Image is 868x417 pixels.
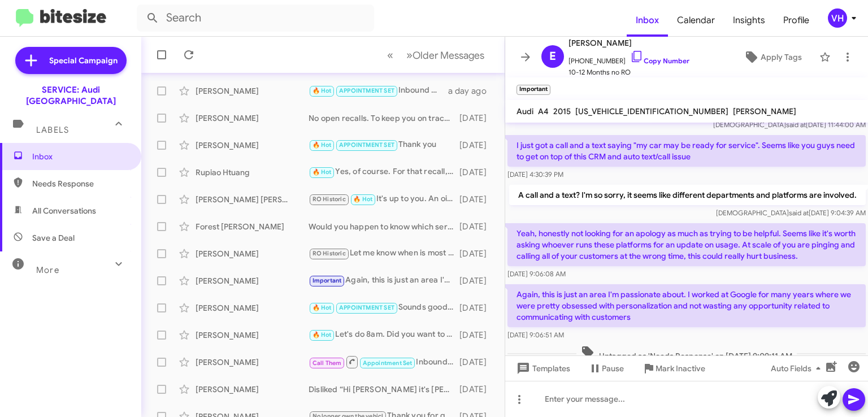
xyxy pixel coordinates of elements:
p: A call and a text? I'm so sorry, it seems like different departments and platforms are involved. [509,185,866,205]
span: [US_VEHICLE_IDENTIFICATION_NUMBER] [575,106,728,116]
div: [DATE] [459,329,496,341]
span: [DATE] 9:06:51 AM [507,331,564,339]
div: Forest [PERSON_NAME] [196,221,309,232]
a: Copy Number [630,57,689,65]
a: Insights [724,4,774,37]
span: 10-12 Months no RO [568,67,689,78]
button: Next [400,44,491,67]
span: 🔥 Hot [313,141,332,149]
div: Rupiao Htuang [196,167,309,178]
span: 🔥 Hot [313,304,332,311]
div: [DATE] [459,357,496,368]
div: It's up to you. An oil change is included in regular service. You're overdue for the service. [309,193,459,206]
div: [DATE] [459,384,496,395]
span: Audi [517,106,533,116]
span: Appointment Set [363,359,413,367]
p: I just got a call and a text saying "my car may be ready for service". Seems like you guys need t... [507,135,866,167]
div: [DATE] [459,248,496,259]
span: A4 [538,106,549,116]
span: APPOINTMENT SET [339,87,394,94]
nav: Page navigation example [381,44,491,67]
a: Special Campaign [15,47,127,74]
a: Calendar [668,4,724,37]
span: [PERSON_NAME] [568,36,689,50]
span: Labels [36,125,69,135]
button: Apply Tags [731,47,814,67]
div: Inbound Call [309,84,448,97]
div: Thank you [309,138,459,151]
p: Yeah, honestly not looking for an apology as much as trying to be helpful. Seems like it's worth ... [507,223,866,266]
div: [DATE] [459,167,496,178]
div: [PERSON_NAME] [196,140,309,151]
span: [PERSON_NAME] [733,106,796,116]
span: Inbox [32,151,128,162]
span: 🔥 Hot [313,331,332,338]
span: Mark Inactive [656,358,705,379]
div: [PERSON_NAME] [PERSON_NAME] [196,194,309,205]
input: Search [137,5,374,32]
div: [PERSON_NAME] [196,85,309,97]
p: Again, this is just an area I'm passionate about. I worked at Google for many years where we were... [507,284,866,327]
div: Disliked “Hi [PERSON_NAME] it's [PERSON_NAME] at [GEOGRAPHIC_DATA]. I just wanted to check back i... [309,384,459,395]
div: [PERSON_NAME] [196,357,309,368]
div: [DATE] [459,221,496,232]
a: Profile [774,4,818,37]
div: Sounds good, we'll see you [DATE]. Have a great weekend! [309,301,459,314]
div: No open recalls. To keep you on track with regular maintenance service on your vehicle, we recomm... [309,112,459,124]
div: [PERSON_NAME] [196,384,309,395]
span: All Conversations [32,205,96,216]
small: Important [517,85,550,95]
span: [DATE] 9:06:08 AM [507,270,566,278]
button: Mark Inactive [633,358,714,379]
span: Templates [514,358,570,379]
span: Auto Fields [771,358,825,379]
div: [PERSON_NAME] [196,302,309,314]
div: Let me know when is most convenient for you before the 30th! [309,247,459,260]
div: [PERSON_NAME] [196,248,309,259]
button: Auto Fields [762,358,834,379]
button: VH [818,8,856,28]
span: Important [313,277,342,284]
div: [DATE] [459,112,496,124]
a: Inbox [627,4,668,37]
div: Would you happen to know which service the last dealer did? I have on record from [DATE] with us ... [309,221,459,232]
span: Older Messages [413,49,484,62]
button: Templates [505,358,579,379]
div: Yes, of course. For that recall, it'll take about 2-3 hours. What day and time is best for you to... [309,166,459,179]
div: Inbound Call [309,355,459,369]
span: More [36,265,59,275]
span: Save a Deal [32,232,75,244]
div: VH [828,8,847,28]
span: Needs Response [32,178,128,189]
span: 🔥 Hot [313,87,332,94]
button: Pause [579,358,633,379]
div: Let's do 8am. Did you want to do only the oil change or the full service? Our records show you ar... [309,328,459,341]
span: 🔥 Hot [313,168,332,176]
span: [DEMOGRAPHIC_DATA] [DATE] 9:04:39 AM [716,208,866,217]
span: [DATE] 4:30:39 PM [507,170,563,179]
span: « [387,48,393,62]
span: RO Historic [313,196,346,203]
div: [DATE] [459,302,496,314]
span: E [549,47,556,66]
span: said at [789,208,809,217]
span: APPOINTMENT SET [339,304,394,311]
div: [DATE] [459,194,496,205]
span: Call Them [313,359,342,367]
span: Special Campaign [49,55,118,66]
span: 🔥 Hot [353,196,372,203]
span: [DEMOGRAPHIC_DATA] [DATE] 11:44:00 AM [713,120,866,129]
span: » [406,48,413,62]
span: APPOINTMENT SET [339,141,394,149]
div: [DATE] [459,275,496,286]
div: Again, this is just an area I'm passionate about. I worked at Google for many years where we were... [309,274,459,287]
span: Apply Tags [761,47,802,67]
button: Previous [380,44,400,67]
span: [PHONE_NUMBER] [568,50,689,67]
span: 2015 [553,106,571,116]
span: said at [786,120,806,129]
